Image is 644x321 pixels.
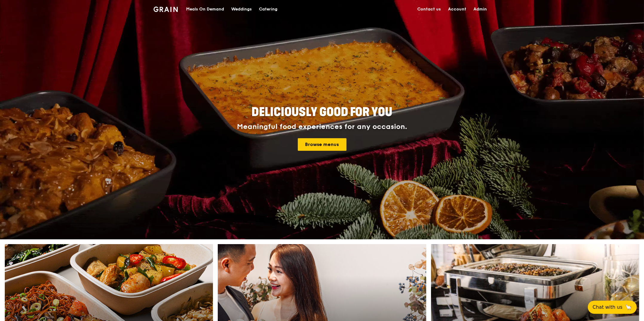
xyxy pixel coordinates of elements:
[588,301,637,314] button: Chat with us🦙
[186,0,224,18] div: Meals On Demand
[154,7,178,12] img: Grain
[252,105,392,119] span: Deliciously good for you
[414,0,444,18] a: Contact us
[259,0,277,18] div: Catering
[228,0,255,18] a: Weddings
[255,0,281,18] a: Catering
[214,123,430,131] div: Meaningful food experiences for any occasion.
[444,0,470,18] a: Account
[298,138,346,151] a: Browse menus
[231,0,252,18] div: Weddings
[593,304,622,311] span: Chat with us
[625,304,632,311] span: 🦙
[470,0,490,18] a: Admin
